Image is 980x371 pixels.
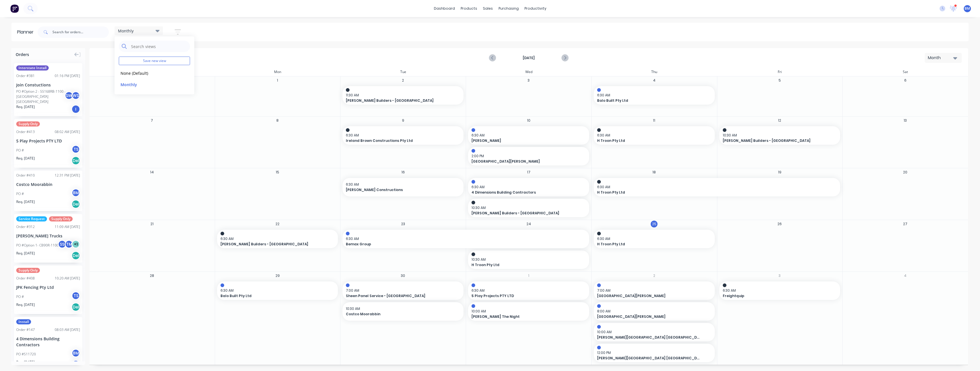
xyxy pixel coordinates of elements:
div: 10:30 AMH Troon Pty Ltd [468,250,589,269]
div: + 1 [72,240,80,248]
button: 2 [651,272,658,279]
div: productivity [522,4,549,13]
div: PO # [16,294,24,299]
div: TS [72,291,80,300]
button: 30 [400,272,407,279]
button: 4 [651,77,658,84]
span: Req. [DATE] [16,199,35,204]
strong: [DATE] [500,55,557,61]
div: BM [72,188,80,197]
span: [PERSON_NAME][GEOGRAPHIC_DATA] [GEOGRAPHIC_DATA][PERSON_NAME] [597,335,700,340]
div: PO #Option 2 - SS168RB-1100 - [GEOGRAPHIC_DATA] [GEOGRAPHIC_DATA] [16,89,66,104]
div: sales [480,4,496,13]
div: purchasing [496,4,522,13]
div: Fri [717,68,843,76]
button: 6 [902,77,909,84]
span: 4 Dimensions Building Contractors [471,190,574,195]
div: SW [65,91,73,100]
button: 20 [902,169,909,176]
span: 6:30 AM [346,236,583,241]
div: JPK Fencing Pty Ltd [16,284,80,290]
button: 26 [776,221,783,227]
span: 10:00 AM [471,309,583,314]
div: Mon [215,68,340,76]
button: 12 [776,117,783,124]
div: 6:30 AM[PERSON_NAME] Builders - [GEOGRAPHIC_DATA] [217,230,338,248]
div: TM [65,240,73,248]
button: 22 [274,221,281,227]
button: 3 [525,77,532,84]
button: 15 [274,169,281,176]
div: 2:00 PM[GEOGRAPHIC_DATA][PERSON_NAME] [468,147,589,165]
button: 16 [400,169,407,176]
span: 6:30 AM [597,236,709,241]
div: Order # 147 [16,327,35,332]
div: Order # 413 [16,129,35,134]
span: Req. [DATE] [16,302,35,307]
span: [PERSON_NAME] Builders - [GEOGRAPHIC_DATA] [723,138,826,143]
div: Join Constuctions [16,82,80,88]
div: 6:30 AM4 Dimensions Building Contractors [468,178,589,196]
div: SS [58,240,66,248]
span: 10:30 AM [471,257,583,262]
div: Del [72,200,80,208]
div: 6:30 AMBalo Built Pty Ltd [217,281,338,300]
span: [GEOGRAPHIC_DATA][PERSON_NAME] [597,293,700,299]
div: Month [928,55,954,61]
span: [PERSON_NAME] Builders - [GEOGRAPHIC_DATA] [220,242,323,247]
span: 6:30 AM [346,133,457,138]
span: Req. [DATE] [16,360,35,365]
div: 6:30 AM5 Play Projects PTY LTD [468,281,589,300]
div: 7:00 AMSheen Panel Service - [GEOGRAPHIC_DATA] [342,281,464,300]
button: 23 [400,221,407,227]
button: 1 [525,272,532,279]
div: 11:09 AM [DATE] [55,224,80,229]
div: 6:30 AM[PERSON_NAME] Constructions [342,178,464,196]
button: 7 [148,117,155,124]
button: 25 [651,221,658,227]
button: 11 [651,117,658,124]
span: [GEOGRAPHIC_DATA][PERSON_NAME] [471,159,574,164]
button: 21 [148,221,155,227]
div: 11:30 AM[PERSON_NAME] Builders - [GEOGRAPHIC_DATA] [342,86,464,105]
div: 10:30 AMCostco Moorabbin [342,302,464,321]
div: PO #Option 1- CB90R-1100 [16,243,59,248]
span: BM [965,6,970,11]
div: products [458,4,480,13]
span: 11:30 AM [346,93,457,98]
span: [GEOGRAPHIC_DATA][PERSON_NAME] [597,314,700,319]
div: PO # [16,191,24,196]
div: 12:00 PM[PERSON_NAME][GEOGRAPHIC_DATA] [GEOGRAPHIC_DATA][PERSON_NAME] [594,344,715,362]
div: TS [72,145,80,154]
button: 4 [902,272,909,279]
span: Ireland Brown Constructions Pty Ltd [346,138,449,143]
span: H Troon Pty Ltd [471,262,574,268]
span: [PERSON_NAME] Builders - [GEOGRAPHIC_DATA] [471,211,574,216]
div: Order # 408 [16,276,35,281]
span: Service Request [16,216,47,221]
div: WS [72,91,80,100]
button: 8 [274,117,281,124]
span: Monthly [118,28,134,34]
div: 08:02 AM [DATE] [55,129,80,134]
span: [PERSON_NAME] The Night [471,314,574,319]
span: 6:30 AM [471,133,583,138]
div: 6:30 AMH Troon Pty Ltd [594,126,715,145]
span: 6:30 AM [597,93,709,98]
button: None (Default) [119,70,179,76]
span: Orders [16,51,29,57]
div: 6:30 AM[PERSON_NAME] [468,126,589,145]
div: 6:30 AMFreightquip [719,281,840,300]
input: Search views [130,41,187,52]
input: Search for orders... [52,26,109,38]
div: 5 Play Projects PTY LTD [16,138,80,144]
button: 2 [400,77,407,84]
span: Freightquip [723,293,826,299]
span: 6:30 AM [220,236,332,241]
button: 24 [525,221,532,227]
span: 8:00 AM [597,309,709,314]
div: Costco Moorabbin [16,181,80,187]
span: Req. [DATE] [16,104,35,109]
a: dashboard [431,4,458,13]
div: Del [72,251,80,260]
